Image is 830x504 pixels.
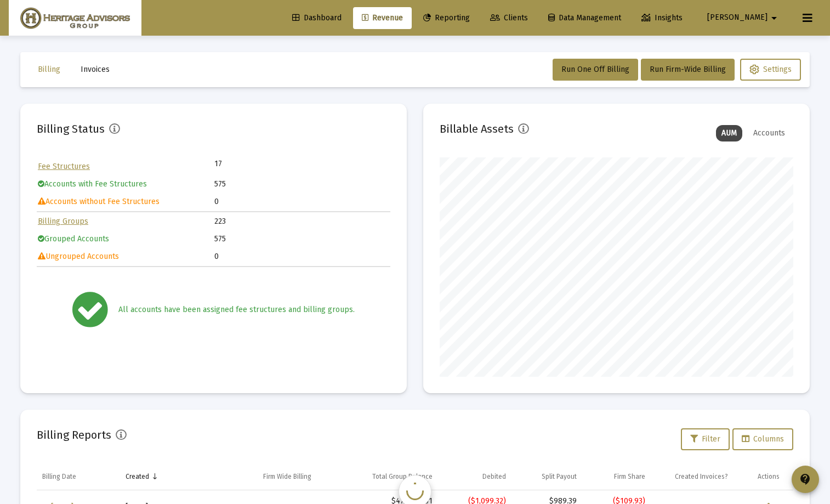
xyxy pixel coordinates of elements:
[481,7,537,29] a: Clients
[438,463,511,490] td: Column Debited
[650,65,726,74] span: Run Firm-Wide Billing
[37,426,111,444] h2: Billing Reports
[553,59,638,81] button: Run One Off Billing
[742,434,784,444] span: Columns
[752,463,793,490] td: Column Actions
[214,194,390,210] td: 0
[641,59,735,81] button: Run Firm-Wide Billing
[72,59,118,81] button: Invoices
[707,13,768,22] span: [PERSON_NAME]
[681,428,730,450] button: Filter
[81,65,110,74] span: Invoices
[38,217,88,226] a: Billing Groups
[748,125,791,141] div: Accounts
[641,13,683,22] span: Insights
[490,13,528,22] span: Clients
[614,472,645,481] div: Firm Share
[214,231,390,247] td: 575
[214,213,390,230] td: 223
[126,472,149,481] div: Created
[440,120,514,138] h2: Billable Assets
[118,304,355,315] div: All accounts have been assigned fee structures and billing groups.
[292,13,342,22] span: Dashboard
[29,59,69,81] button: Billing
[768,7,781,29] mat-icon: arrow_drop_down
[511,463,582,490] td: Column Split Payout
[414,7,479,29] a: Reporting
[548,13,621,22] span: Data Management
[582,463,651,490] td: Column Firm Share
[38,162,90,171] a: Fee Structures
[758,472,780,481] div: Actions
[120,463,238,490] td: Column Created
[283,7,350,29] a: Dashboard
[423,13,470,22] span: Reporting
[694,7,794,29] button: [PERSON_NAME]
[799,473,812,486] mat-icon: contact_support
[542,472,577,481] div: Split Payout
[38,194,213,210] td: Accounts without Fee Structures
[633,7,691,29] a: Insights
[675,472,728,481] div: Created Invoices?
[749,65,792,74] span: Settings
[372,472,433,481] div: Total Group Balance
[37,120,105,138] h2: Billing Status
[690,434,720,444] span: Filter
[38,65,60,74] span: Billing
[482,472,506,481] div: Debited
[214,248,390,265] td: 0
[732,428,793,450] button: Columns
[214,176,390,192] td: 575
[362,13,403,22] span: Revenue
[38,248,213,265] td: Ungrouped Accounts
[353,7,412,29] a: Revenue
[37,463,120,490] td: Column Billing Date
[38,231,213,247] td: Grouped Accounts
[263,472,311,481] div: Firm Wide Billing
[337,463,438,490] td: Column Total Group Balance
[539,7,630,29] a: Data Management
[716,125,742,141] div: AUM
[17,7,133,29] img: Dashboard
[38,176,213,192] td: Accounts with Fee Structures
[740,59,801,81] button: Settings
[214,158,302,169] td: 17
[42,472,76,481] div: Billing Date
[237,463,337,490] td: Column Firm Wide Billing
[651,463,752,490] td: Column Created Invoices?
[561,65,629,74] span: Run One Off Billing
